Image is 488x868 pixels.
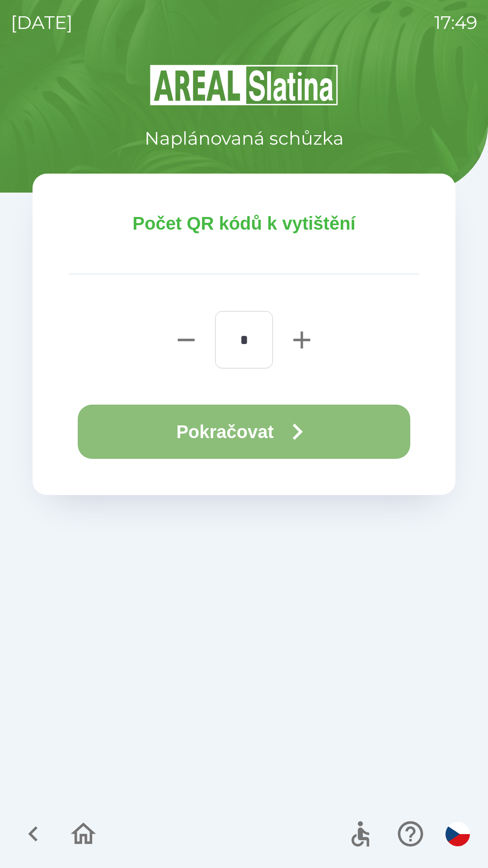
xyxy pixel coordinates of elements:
[11,9,73,36] p: [DATE]
[446,822,470,846] img: cs flag
[434,9,477,36] p: 17:49
[33,63,455,107] img: Logo
[69,210,419,237] p: Počet QR kódů k vytištění
[78,405,410,459] button: Pokračovat
[145,125,344,152] p: Naplánovaná schůzka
